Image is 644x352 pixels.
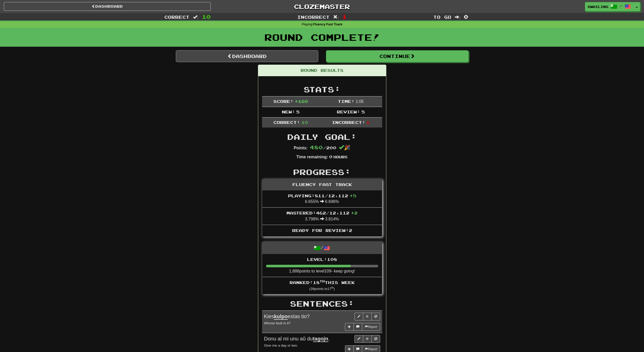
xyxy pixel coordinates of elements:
[262,299,382,308] h2: Sentences:
[361,109,365,114] span: 5
[342,14,347,20] span: 1
[264,321,291,325] small: Whose fault is it?
[320,279,325,283] sup: th
[331,286,334,289] sup: th
[313,336,328,342] u: tagojn
[345,323,354,331] button: Add sentence to collection
[332,120,365,125] span: Incorrect:
[363,335,372,343] button: Toggle favorite
[310,145,336,150] span: / 200
[290,280,355,285] span: Ranked: 18 this week
[307,257,337,262] span: Level: 108
[262,242,382,254] div: /
[371,335,380,343] button: Toggle ignore
[297,14,330,19] span: Incorrect
[354,313,380,320] div: Sentence controls
[338,99,354,104] span: Time:
[585,2,634,11] a: Dwailing /
[345,323,380,331] div: More sentence controls
[310,144,323,150] span: 480
[363,313,372,320] button: Toggle favorite
[193,15,199,19] span: :
[218,2,425,11] a: Clozemaster
[371,313,380,320] button: Toggle ignore
[354,313,363,320] button: Edit sentence
[333,15,339,19] span: :
[294,146,307,150] strong: Points:
[620,4,622,8] span: /
[262,133,382,141] h2: Daily Goal:
[288,193,356,198] span: Playing: 811 / 12,112
[4,2,211,11] a: Dashboard
[464,14,468,20] span: 0
[273,99,293,104] span: Score:
[351,210,358,215] span: + 2
[262,190,382,208] li: 6.655% 6.696%
[258,65,386,76] div: Round Results
[588,4,608,9] span: Dwailing
[274,314,287,320] u: kulpo
[350,193,356,198] span: + 5
[286,210,358,215] span: Mastered: 462 / 12,112
[273,120,300,125] span: Correct:
[262,207,382,225] li: 3.798% 3.814%
[264,314,310,320] span: Kies estas tio?
[313,23,342,26] strong: Fluency Fast Track
[296,155,328,159] strong: Time remaining:
[296,109,300,114] span: 5
[164,14,189,19] span: Correct
[455,15,460,19] span: :
[366,120,370,125] span: 1
[262,254,382,277] li: 1,888 points to level 109 - keep going!
[356,99,364,104] span: 1 : 0 5
[326,50,468,62] button: Continue
[329,154,332,159] span: 0
[309,287,335,291] small: ( 28 points to 17 )
[2,32,642,42] h1: Round Complete!
[333,155,348,159] small: Hours
[202,14,211,20] span: 10
[362,323,380,331] button: Report
[282,109,295,114] span: New:
[292,228,352,233] span: Ready for Review: 2
[295,99,308,104] span: + 160
[301,120,308,125] span: 10
[339,145,350,150] span: 🎉
[433,14,451,19] span: To go
[264,336,330,342] span: Donu al mi unu aŭ du .
[264,344,298,347] small: Give me a day or two.
[354,335,380,343] div: Sentence controls
[262,168,382,176] h2: Progress:
[262,179,382,190] div: Fluency Fast Track
[337,109,360,114] span: Review:
[176,50,318,62] a: Dashboard
[354,335,363,343] button: Edit sentence
[262,85,382,94] h2: Stats:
